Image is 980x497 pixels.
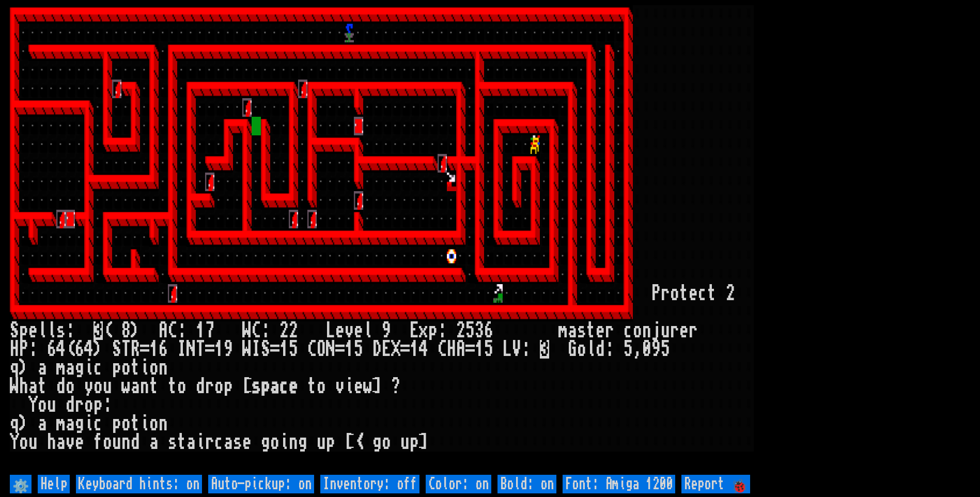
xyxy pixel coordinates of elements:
div: e [354,321,363,340]
div: 6 [75,340,84,359]
div: = [270,340,279,359]
div: 5 [661,340,670,359]
div: X [391,340,400,359]
div: S [261,340,270,359]
div: c [94,359,103,377]
div: < [354,433,363,452]
div: a [149,433,159,452]
div: a [568,321,577,340]
div: o [149,359,159,377]
div: l [363,321,372,340]
div: T [196,340,205,359]
input: Keyboard hints: on [76,475,202,493]
div: t [131,414,140,433]
div: m [558,321,568,340]
div: 1 [475,340,484,359]
div: 4 [419,340,428,359]
div: a [224,433,233,452]
div: ( [103,321,112,340]
div: o [94,377,103,396]
div: , [633,340,642,359]
div: n [140,377,149,396]
div: E [382,340,391,359]
div: e [28,321,38,340]
div: m [56,359,66,377]
input: Help [38,475,70,493]
div: e [689,284,698,303]
div: P [19,340,28,359]
div: e [335,321,345,340]
div: i [84,359,94,377]
div: C [307,340,317,359]
div: o [66,377,75,396]
div: 6 [159,340,168,359]
div: r [605,321,614,340]
div: 1 [279,340,289,359]
div: h [19,377,28,396]
div: u [47,396,56,414]
div: i [140,359,149,377]
div: s [233,433,242,452]
div: q [10,414,19,433]
div: g [75,359,84,377]
input: Bold: on [497,475,556,493]
div: ) [19,359,28,377]
div: x [419,321,428,340]
div: o [177,377,186,396]
div: G [568,340,577,359]
div: : [177,321,186,340]
div: [ [345,433,354,452]
div: : [66,321,75,340]
div: 5 [289,340,298,359]
div: c [624,321,633,340]
div: 6 [484,321,493,340]
div: 5 [624,340,633,359]
div: P [651,284,661,303]
div: r [689,321,698,340]
input: Auto-pickup: on [208,475,314,493]
div: S [10,321,19,340]
div: t [177,433,186,452]
div: 9 [382,321,391,340]
div: A [159,321,168,340]
div: g [75,414,84,433]
div: : [438,321,447,340]
div: = [335,340,345,359]
div: v [345,321,354,340]
div: o [214,377,224,396]
div: 1 [196,321,205,340]
div: t [131,359,140,377]
div: d [196,377,205,396]
div: i [140,414,149,433]
div: u [103,377,112,396]
div: : [605,340,614,359]
div: 5 [354,340,363,359]
div: i [279,433,289,452]
div: o [121,414,131,433]
div: p [428,321,438,340]
div: a [66,359,75,377]
div: a [131,377,140,396]
div: g [261,433,270,452]
div: p [19,321,28,340]
div: 8 [121,321,131,340]
div: C [252,321,261,340]
div: v [335,377,345,396]
div: 4 [56,340,66,359]
div: e [242,433,252,452]
div: 7 [205,321,214,340]
mark: 3 [94,321,103,340]
input: Font: Amiga 1200 [563,475,675,493]
div: o [19,433,28,452]
div: r [661,284,670,303]
div: ) [94,340,103,359]
div: a [270,377,279,396]
div: t [38,377,47,396]
div: L [503,340,512,359]
div: w [121,377,131,396]
div: p [112,414,121,433]
div: t [149,377,159,396]
div: c [214,433,224,452]
div: W [242,340,252,359]
div: N [186,340,196,359]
